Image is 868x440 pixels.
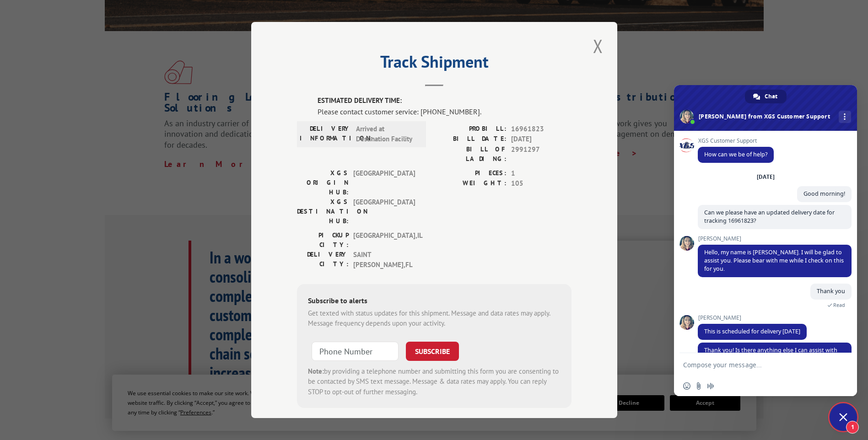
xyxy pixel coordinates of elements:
[434,134,507,145] label: BILL DATE:
[698,138,774,144] span: XGS Customer Support
[830,403,857,431] a: Close chat
[511,178,571,189] span: 105
[511,124,571,134] span: 16961823
[308,366,561,397] div: by providing a telephone number and submitting this form you are consenting to be contacted by SM...
[297,55,571,73] h2: Track Shipment
[704,209,835,225] span: Can we please have an updated delivery date for tracking 16961823?
[704,150,767,158] span: How can we be of help?
[300,124,351,145] label: DELIVERY INFORMATION:
[511,134,571,145] span: [DATE]
[434,145,507,164] label: BILL OF LADING:
[297,197,349,226] label: XGS DESTINATION HUB:
[757,174,775,180] div: [DATE]
[318,106,571,117] div: Please contact customer service: [PHONE_NUMBER].
[353,231,415,250] span: [GEOGRAPHIC_DATA] , IL
[817,287,845,295] span: Thank you
[704,327,800,335] span: This is scheduled for delivery [DATE]
[318,96,571,106] label: ESTIMATED DELIVERY TIME:
[683,353,830,376] textarea: Compose your message...
[511,168,571,179] span: 1
[356,124,418,145] span: Arrived at Destination Facility
[511,145,571,164] span: 2991297
[297,250,349,270] label: DELIVERY CITY:
[406,342,459,361] button: SUBSCRIBE
[312,342,399,361] input: Phone Number
[704,248,844,273] span: Hello, my name is [PERSON_NAME]. I will be glad to assist you. Please bear with me while I check ...
[745,90,787,103] a: Chat
[353,250,415,270] span: SAINT [PERSON_NAME] , FL
[297,168,349,197] label: XGS ORIGIN HUB:
[353,197,415,226] span: [GEOGRAPHIC_DATA]
[434,124,507,134] label: PROBILL:
[765,90,777,103] span: Chat
[698,315,807,321] span: [PERSON_NAME]
[698,236,852,242] span: [PERSON_NAME]
[695,382,702,390] span: Send a file
[308,295,561,308] div: Subscribe to alerts
[707,382,714,390] span: Audio message
[590,33,606,59] button: Close modal
[434,168,507,179] label: PIECES:
[297,231,349,250] label: PICKUP CITY:
[833,302,845,308] span: Read
[353,168,415,197] span: [GEOGRAPHIC_DATA]
[434,178,507,189] label: WEIGHT:
[308,308,561,329] div: Get texted with status updates for this shipment. Message and data rates may apply. Message frequ...
[704,346,837,362] span: Thank you! Is there anything else I can assist with [DATE]?
[803,190,845,198] span: Good morning!
[308,367,324,376] strong: Note:
[846,421,859,434] span: 1
[683,382,690,390] span: Insert an emoji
